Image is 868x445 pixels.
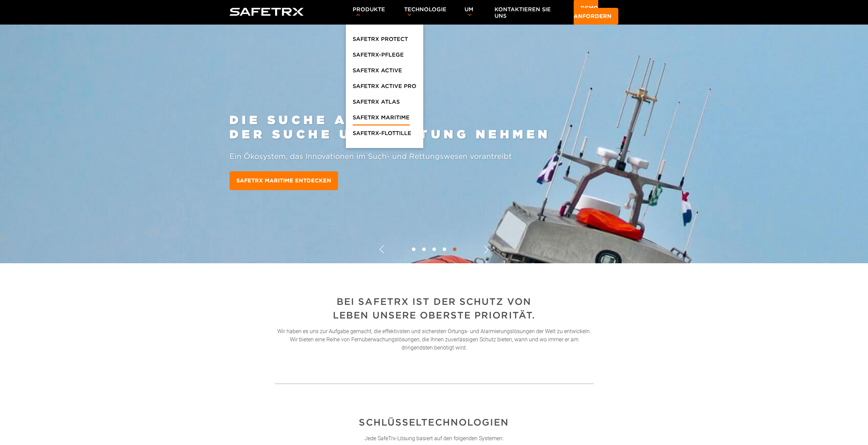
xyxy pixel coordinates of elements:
font: Produkte [353,6,385,13]
font: SafeTrx Active Pro [353,83,416,89]
a: SafeTrx-Pflege [353,50,404,63]
a: SAFETRX MARITIME ENTDECKEN [230,172,338,190]
font: SafeTrx Maritime [353,114,410,121]
a: SafeTrx Protect [353,35,408,47]
a: SafeTrx Atlas [353,98,400,110]
font: Ein Ökosystem, das Innovationen im Such- und Rettungswesen vorantreibt [230,152,512,161]
iframe: Chat Widget [834,412,868,445]
font: Demo anfordern [574,5,612,19]
font: Ich bin damit einverstanden, dass 8 West Consulting meine personenbezogenen Daten speichert und v... [9,144,208,155]
button: Vorherige [373,241,390,258]
button: 4 of 5 [441,246,448,253]
font: der Suche und Rettung nehmen [230,127,551,142]
button: 2 of 5 [421,246,427,253]
a: SafeTrx Maritime [353,113,410,125]
font: SafeTrx-Pflege [353,51,404,58]
font: SAFETRX MARITIME ENTDECKEN [236,178,331,184]
a: SafeTrx Active [353,66,402,78]
img: SafeTrx-Logo [230,8,304,16]
font: Demo anfordern [8,72,40,77]
img: Pfeilsymbol [408,14,411,16]
font: SafeTrx Protect [353,36,408,42]
button: Nächste [478,241,495,258]
input: Ich bin damit einverstanden, dass 8 West Consulting meine personenbezogenen Daten speichert und v... [2,145,6,149]
img: Pfeilsymbol [468,14,472,16]
font: Technologie [404,6,446,13]
font: SafeTrx Active [353,67,402,74]
input: Mehr entdecken [2,81,6,86]
button: 1 of 5 [410,246,417,253]
img: Pfeilsymbol [356,14,360,16]
font: BEI SAFETRX IST DER SCHUTZ VON LEBEN UNSERE OBERSTE PRIORITÄT. [333,296,535,321]
a: Kontaktieren Sie uns [495,6,551,19]
font: Die Suche aus [230,113,372,127]
a: SafeTrx-Flottille [353,129,411,141]
font: Um [465,6,473,13]
font: Schlüsseltechnologien [359,417,509,428]
button: 3 of 5 [431,246,438,253]
input: Demo anfordern [2,72,6,76]
a: SafeTrx Active Pro [353,82,416,94]
button: 5 of 5 [451,246,458,253]
font: SafeTrx Atlas [353,99,400,105]
font: Mehr entdecken [8,81,40,87]
font: Wir haben es uns zur Aufgabe gemacht, die effektivsten und sichersten Ortungs- und Alarmierungslö... [277,328,591,351]
font: Jede SafeTrx-Lösung basiert auf den folgenden Systemen: [365,435,503,442]
font: SafeTrx-Flottille [353,130,411,136]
